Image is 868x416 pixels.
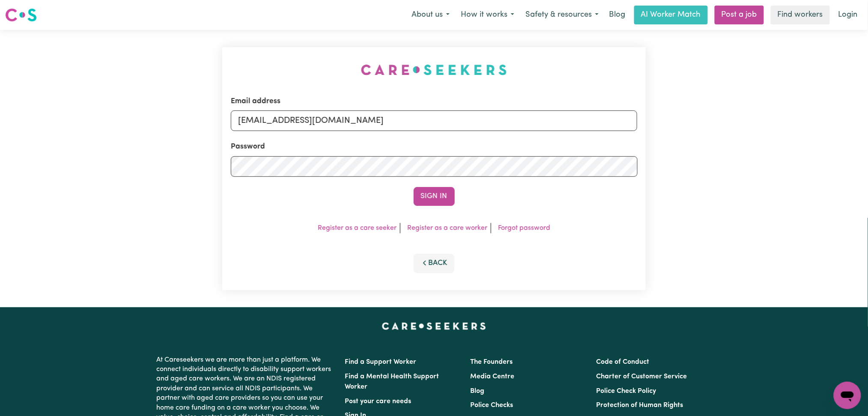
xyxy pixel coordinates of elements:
a: Find a Support Worker [345,359,417,365]
label: Password [231,141,265,152]
a: Post your care needs [345,398,412,405]
a: Police Checks [471,402,513,409]
a: The Founders [471,359,513,365]
a: Blog [471,388,485,395]
iframe: Button to launch messaging window [834,382,861,409]
img: Careseekers logo [5,7,37,23]
button: Sign In [414,187,455,206]
a: Careseekers home page [382,323,486,330]
button: Safety & resources [520,6,604,24]
a: Register as a care seeker [318,225,397,232]
button: How it works [455,6,520,24]
button: About us [406,6,455,24]
a: Media Centre [471,373,515,380]
button: Back [414,254,455,273]
a: AI Worker Match [634,6,708,24]
a: Blog [604,6,631,24]
a: Code of Conduct [596,359,649,365]
a: Careseekers logo [5,5,37,25]
a: Post a job [715,6,764,24]
a: Forgot password [498,225,550,232]
label: Email address [231,96,280,107]
a: Find a Mental Health Support Worker [345,373,439,390]
a: Login [833,6,863,24]
a: Police Check Policy [596,388,656,395]
a: Charter of Customer Service [596,373,687,380]
a: Protection of Human Rights [596,402,683,409]
a: Find workers [771,6,830,24]
a: Register as a care worker [407,225,487,232]
input: Email address [231,110,638,131]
